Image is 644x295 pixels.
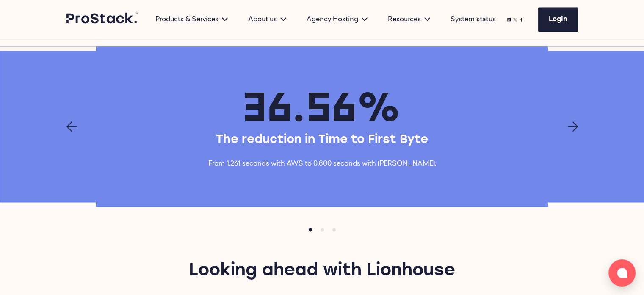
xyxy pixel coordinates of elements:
[378,14,440,25] div: Resources
[66,121,77,132] button: Previous page
[296,14,378,25] div: Agency Hosting
[549,16,567,23] span: Login
[451,14,496,25] a: System status
[538,7,578,32] a: Login
[66,12,138,27] a: Prostack logo
[328,224,340,236] button: Item 2
[208,159,436,169] p: From 1.261 seconds with AWS to 0.800 seconds with [PERSON_NAME].
[238,14,296,25] div: About us
[568,121,578,132] button: Next page
[243,84,401,128] p: 36.56%
[304,224,316,236] button: Item 0
[156,132,488,149] p: The reduction in Time to First Byte
[316,224,328,236] button: Item 1
[608,259,636,287] button: Open chat window
[145,14,238,25] div: Products & Services
[117,259,526,283] h2: Looking ahead with Lionhouse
